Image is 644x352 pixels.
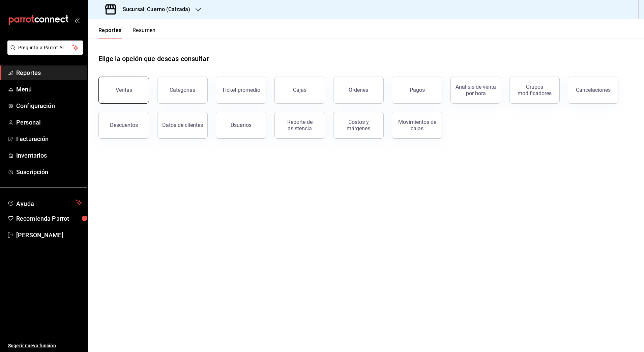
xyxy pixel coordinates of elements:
[16,101,82,110] span: Configuración
[74,18,80,23] button: open_drawer_menu
[98,27,156,38] div: navigation tabs
[170,87,195,93] div: Categorías
[338,119,379,132] div: Costos y márgenes
[16,231,82,240] span: [PERSON_NAME]
[98,77,149,104] button: Ventas
[274,112,325,139] button: Reporte de asistencia
[455,84,497,97] div: Análisis de venta por hora
[450,77,501,104] button: Análisis de venta por hora
[279,119,321,132] div: Reporte de asistencia
[116,87,132,93] div: Ventas
[222,87,260,93] div: Ticket promedio
[392,112,442,139] button: Movimientos de cajas
[16,214,82,223] span: Recomienda Parrot
[7,40,83,55] button: Pregunta a Parrot AI
[5,49,83,56] a: Pregunta a Parrot AI
[157,112,208,139] button: Datos de clientes
[274,77,325,104] button: Cajas
[16,151,82,160] span: Inventarios
[157,77,208,104] button: Categorías
[162,122,203,128] div: Datos de clientes
[16,118,82,127] span: Personal
[8,342,82,349] span: Sugerir nueva función
[133,27,156,38] button: Resumen
[216,77,266,104] button: Ticket promedio
[216,112,266,139] button: Usuarios
[410,87,425,93] div: Pagos
[16,198,73,207] span: Ayuda
[576,87,611,93] div: Cancelaciones
[514,84,555,97] div: Grupos modificadores
[333,77,384,104] button: Órdenes
[98,27,122,38] button: Reportes
[16,85,82,94] span: Menú
[98,54,209,64] h1: Elige la opción que deseas consultar
[349,87,368,93] div: Órdenes
[231,122,252,128] div: Usuarios
[18,44,72,51] span: Pregunta a Parrot AI
[396,119,438,132] div: Movimientos de cajas
[333,112,384,139] button: Costos y márgenes
[568,77,618,104] button: Cancelaciones
[392,77,442,104] button: Pagos
[16,68,82,77] span: Reportes
[16,134,82,143] span: Facturación
[117,5,190,13] h3: Sucursal: Cuerno (Calzada)
[110,122,138,128] div: Descuentos
[16,167,82,177] span: Suscripción
[509,77,560,104] button: Grupos modificadores
[98,112,149,139] button: Descuentos
[293,87,306,93] div: Cajas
